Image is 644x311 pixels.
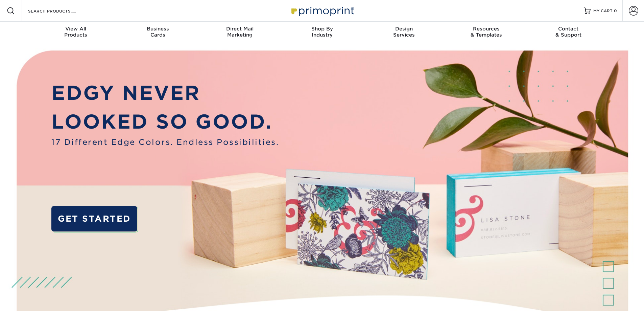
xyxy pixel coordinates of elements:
[27,7,93,15] input: SEARCH PRODUCTS.....
[614,8,617,13] span: 0
[35,26,117,38] div: Products
[51,79,279,108] p: EDGY NEVER
[281,26,363,38] div: Industry
[117,26,199,32] span: Business
[51,206,137,231] a: GET STARTED
[445,26,527,32] span: Resources
[527,22,610,43] a: Contact& Support
[35,26,117,32] span: View All
[527,26,610,32] span: Contact
[35,22,117,43] a: View AllProducts
[363,26,445,38] div: Services
[445,26,527,38] div: & Templates
[117,22,199,43] a: BusinessCards
[51,136,279,148] span: 17 Different Edge Colors. Endless Possibilities.
[288,3,356,18] img: Primoprint
[363,26,445,32] span: Design
[117,26,199,38] div: Cards
[593,8,613,14] span: MY CART
[51,107,279,136] p: LOOKED SO GOOD.
[199,26,281,38] div: Marketing
[199,26,281,32] span: Direct Mail
[527,26,610,38] div: & Support
[363,22,445,43] a: DesignServices
[199,22,281,43] a: Direct MailMarketing
[281,22,363,43] a: Shop ByIndustry
[445,22,527,43] a: Resources& Templates
[281,26,363,32] span: Shop By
